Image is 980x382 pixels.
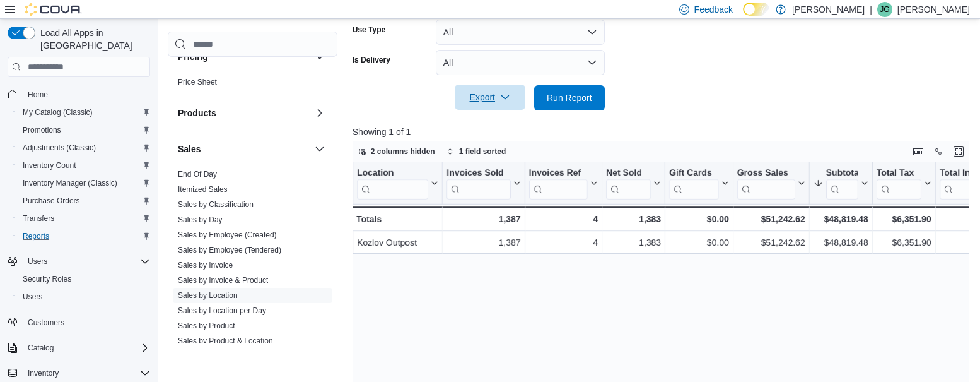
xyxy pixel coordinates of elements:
a: Purchase Orders [18,193,85,208]
span: Sales by Product & Location [178,336,273,346]
div: Kozlov Outpost [357,235,438,250]
button: Enter fullscreen [951,144,966,159]
div: 1,387 [446,235,520,250]
p: | [870,2,872,17]
button: Inventory [3,364,155,382]
div: Net Sold [606,167,651,179]
div: 1,383 [606,235,661,250]
a: Sales by Product [178,321,235,330]
span: Inventory Manager (Classic) [23,178,117,188]
span: Customers [28,318,64,328]
button: Customers [3,313,155,331]
a: My Catalog (Classic) [18,105,98,120]
span: Sales by Location [178,290,238,301]
div: Invoices Sold [446,167,510,200]
button: Subtotal [814,167,868,200]
span: Purchase Orders [23,196,80,206]
div: $48,819.48 [814,212,868,227]
button: Net Sold [606,167,661,200]
a: Inventory Manager (Classic) [18,176,122,191]
button: 1 field sorted [441,144,511,159]
a: Sales by Product & Location [178,337,273,345]
div: $0.00 [669,235,729,250]
span: Security Roles [18,272,150,287]
a: Promotions [18,122,66,138]
button: Inventory [23,366,64,381]
span: Sales by Invoice [178,260,233,270]
span: Sales by Employee (Tendered) [178,245,281,255]
div: 1,383 [606,212,661,227]
button: Purchase Orders [13,192,155,210]
a: Home [23,87,53,102]
a: Security Roles [18,272,76,287]
label: Use Type [353,25,385,35]
span: Users [23,254,150,269]
a: Price Sheet [178,78,217,87]
div: Subtotal [826,167,858,179]
button: All [436,50,605,75]
div: $0.00 [669,212,729,227]
a: Sales by Location [178,291,238,300]
span: Reports [23,231,49,241]
div: Location [357,167,428,179]
span: 2 columns hidden [371,146,435,157]
a: End Of Day [178,170,217,179]
span: Sales by Location per Day [178,306,266,316]
span: Promotions [23,125,61,135]
button: Inventory Manager (Classic) [13,174,155,192]
a: Users [18,289,47,304]
div: $51,242.62 [737,212,805,227]
span: Purchase Orders [18,193,150,208]
a: Sales by Invoice & Product [178,276,268,285]
button: Total Tax [877,167,931,200]
a: Adjustments (Classic) [18,140,101,155]
span: Customers [23,314,150,330]
span: Security Roles [23,274,71,284]
input: Dark Mode [743,3,769,16]
button: Products [178,107,310,119]
a: Customers [23,315,69,330]
p: [PERSON_NAME] [792,2,865,17]
p: Showing 1 of 1 [353,126,976,138]
span: Catalog [28,343,54,353]
button: Invoices Sold [446,167,520,200]
div: Gift Cards [669,167,719,179]
div: Subtotal [826,167,858,200]
span: 1 field sorted [459,146,506,157]
button: Inventory Count [13,157,155,174]
button: Invoices Ref [528,167,597,200]
div: Net Sold [606,167,651,200]
button: Users [3,253,155,270]
span: Reports [18,229,150,244]
div: $51,242.62 [737,235,805,250]
span: Transfers [18,211,150,226]
span: Itemized Sales [178,184,228,194]
span: Users [23,292,42,302]
span: Promotions [18,122,150,138]
span: End Of Day [178,169,217,179]
span: Sales by Day [178,215,223,225]
span: Catalog [23,340,150,355]
a: Sales by Location per Day [178,306,266,315]
div: $48,819.48 [814,235,868,250]
div: 4 [528,235,597,250]
span: JG [880,2,889,17]
div: $6,351.90 [877,235,931,250]
img: Cova [25,3,82,16]
button: Sales [178,143,310,155]
a: Sales by Invoice [178,261,233,270]
a: Reports [18,229,54,244]
button: Catalog [23,340,59,355]
h3: Products [178,107,216,119]
div: Total Tax [877,167,921,179]
span: Inventory Manager (Classic) [18,176,150,191]
span: Home [28,90,48,100]
span: Export [462,85,518,110]
span: Inventory [23,366,150,381]
button: Export [455,85,525,110]
button: Adjustments (Classic) [13,139,155,157]
button: Home [3,85,155,103]
span: Run Report [547,92,592,104]
p: [PERSON_NAME] [897,2,970,17]
a: Inventory Count [18,158,81,173]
